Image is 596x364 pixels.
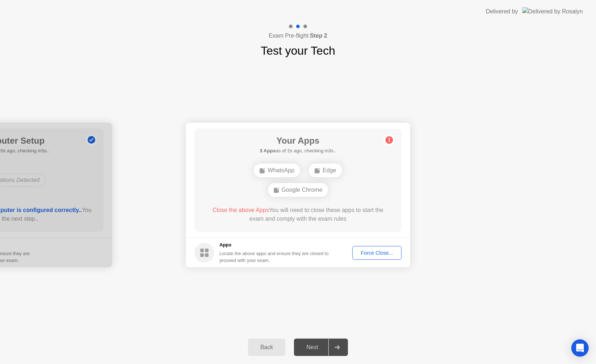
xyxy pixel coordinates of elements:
[294,339,348,356] button: Next
[486,7,518,16] div: Delivered by
[269,31,327,40] h4: Exam Pre-flight:
[261,42,335,59] h1: Test your Tech
[310,33,327,39] b: Step 2
[352,246,402,260] button: Force Close...
[571,339,589,357] div: Open Intercom Messenger
[522,7,583,16] img: Delivered by Rosalyn
[355,250,399,256] div: Force Close...
[260,147,336,155] h5: as of 2s ago, checking in3s..
[254,164,300,177] div: WhatsApp
[268,183,328,197] div: Google Chrome
[248,339,285,356] button: Back
[260,134,336,147] h1: Your Apps
[296,344,328,351] div: Next
[260,148,276,153] b: 3 Apps
[213,207,269,213] span: Close the above Apps
[219,241,329,249] h5: Apps
[219,250,329,264] div: Locate the above apps and ensure they are closed to proceed with your exam.
[205,206,391,223] div: You will need to close these apps to start the exam and comply with the exam rules
[309,164,342,177] div: Edge
[250,344,283,351] div: Back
